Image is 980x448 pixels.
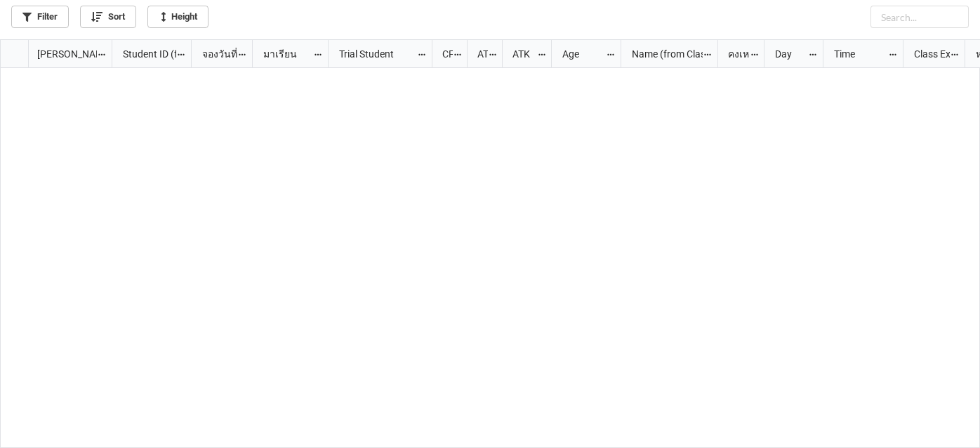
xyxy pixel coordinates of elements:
[147,6,208,28] a: Height
[767,46,809,62] div: Day
[554,46,606,62] div: Age
[623,46,703,62] div: Name (from Class)
[114,46,176,62] div: Student ID (from [PERSON_NAME] Name)
[504,46,536,62] div: ATK
[870,6,969,28] input: Search...
[1,40,112,68] div: grid
[469,46,489,62] div: ATT
[906,46,951,62] div: Class Expiration
[826,46,888,62] div: Time
[11,6,69,28] a: Filter
[434,46,453,62] div: CF
[255,46,313,62] div: มาเรียน
[29,46,97,62] div: [PERSON_NAME] Name
[720,46,749,62] div: คงเหลือ (from Nick Name)
[331,46,416,62] div: Trial Student
[80,6,136,28] a: Sort
[194,46,238,62] div: จองวันที่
